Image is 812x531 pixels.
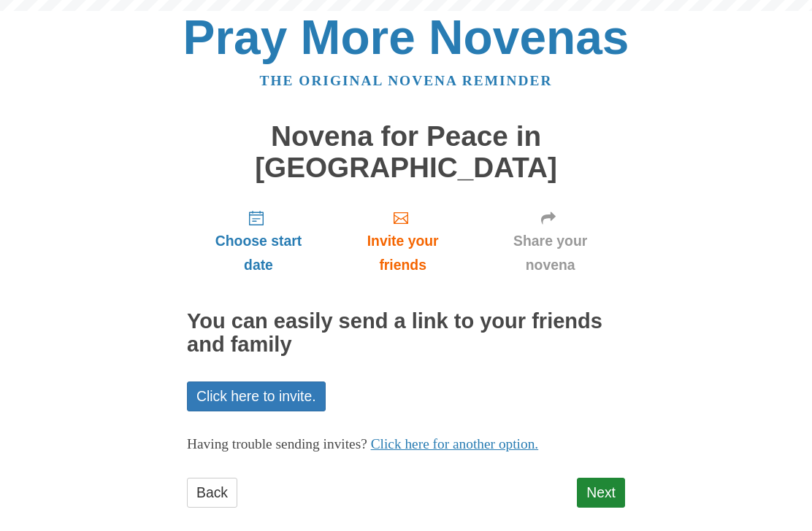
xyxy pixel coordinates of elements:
[490,229,610,277] span: Share your novena
[187,310,625,357] h2: You can easily send a link to your friends and family
[187,436,367,451] span: Having trouble sending invites?
[187,381,326,411] a: Click here to invite.
[202,229,315,277] span: Choose start date
[187,478,237,508] a: Back
[187,198,330,284] a: Choose start date
[330,198,475,284] a: Invite your friends
[345,229,461,277] span: Invite your friends
[371,436,539,451] a: Click here for another option.
[577,478,625,508] a: Next
[260,73,553,88] a: The original novena reminder
[187,121,625,183] h1: Novena for Peace in [GEOGRAPHIC_DATA]
[475,198,625,284] a: Share your novena
[183,10,629,64] a: Pray More Novenas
